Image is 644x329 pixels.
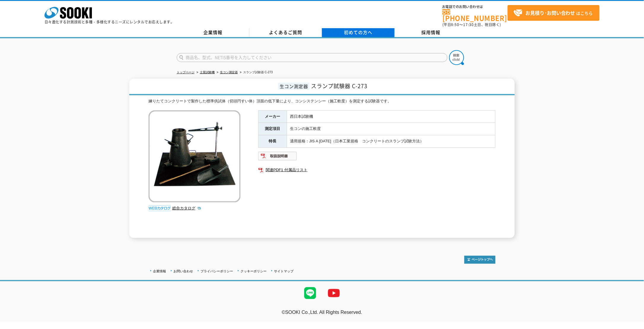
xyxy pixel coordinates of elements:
a: クッキーポリシー [240,269,267,273]
a: 初めての方へ [322,28,395,37]
th: 測定項目 [259,123,287,135]
span: (平日 ～ 土日、祝日除く) [442,22,501,27]
img: webカタログ [149,205,171,211]
a: 取扱説明書 [258,155,297,160]
a: よくあるご質問 [249,28,322,37]
td: 西日本試験機 [287,110,495,123]
th: 特長 [259,135,287,148]
a: トップページ [177,71,195,74]
a: 企業情報 [153,269,166,273]
th: メーカー [259,110,287,123]
td: 生コンの施工軟度 [287,123,495,135]
td: 適用規格：JIS A [DATE]（日本工業規格 コンクリートのスランプ試験方法） [287,135,495,148]
img: トップページへ [464,256,495,264]
a: プライバシーポリシー [200,269,233,273]
span: 17:30 [463,22,474,27]
strong: お見積り･お問い合わせ [525,9,575,16]
a: サイトマップ [274,269,294,273]
span: 8:50 [451,22,460,27]
a: お問い合わせ [173,269,193,273]
a: 総合カタログ [172,206,201,210]
p: 日々進化する計測技術と多種・多様化するニーズにレンタルでお応えします。 [44,20,174,24]
span: 生コン測定器 [278,83,310,90]
div: 練りたてコンクリートで製作した標準供試体（切頭円すい体）頂面の低下量により、コンシステンシー（施工軟度）を測定する試験器です。 [149,98,495,104]
span: スランプ試験器 C-273 [311,82,367,90]
a: [PHONE_NUMBER] [442,9,508,21]
a: お見積り･お問い合わせはこちら [508,5,600,21]
a: 生コン測定器 [220,71,238,74]
a: 企業情報 [177,28,249,37]
img: スランプ試験器 C-273 [149,110,240,202]
a: テストMail [621,316,644,321]
img: btn_search.png [449,50,464,65]
span: 初めての方へ [344,29,373,36]
a: 採用情報 [395,28,467,37]
img: YouTube [322,281,346,305]
a: 土質試験機 [200,71,215,74]
img: 取扱説明書 [258,151,297,161]
input: 商品名、型式、NETIS番号を入力してください [177,53,447,62]
span: お電話でのお問い合わせは [442,5,508,9]
img: LINE [298,281,322,305]
a: 関連PDF1 付属品リスト [258,166,495,174]
li: スランプ試験器 C-273 [239,69,273,76]
span: はこちら [514,9,593,18]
